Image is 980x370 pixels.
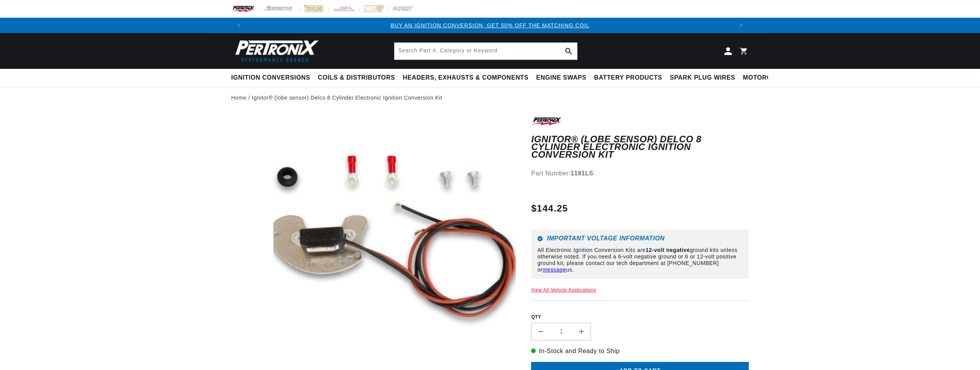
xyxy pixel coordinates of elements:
span: $144.25 [531,202,568,215]
summary: Headers, Exhausts & Components [399,69,532,87]
span: Coils & Distributors [318,74,395,82]
media-gallery: Gallery Viewer [231,116,516,362]
h1: Ignitor® (lobe sensor) Delco 8 Cylinder Electronic Ignition Conversion Kit [531,135,749,159]
button: Search Part #, Category or Keyword [560,43,577,60]
button: Translation missing: en.sections.announcements.previous_announcement [231,18,247,33]
p: In-Stock and Ready to Ship [531,346,749,356]
a: message [543,267,566,273]
a: Home [231,93,247,102]
div: 1 of 3 [247,21,733,30]
input: Search Part #, Category or Keyword [394,43,577,60]
img: Pertronix [231,38,319,64]
nav: breadcrumbs [231,93,749,102]
summary: Coils & Distributors [314,69,399,87]
div: Part Number: [531,168,749,178]
summary: Spark Plug Wires [666,69,739,87]
a: Ignitor® (lobe sensor) Delco 8 Cylinder Electronic Ignition Conversion Kit [252,93,442,102]
span: Ignition Conversions [231,74,310,82]
strong: 1181LS [571,170,594,177]
div: Announcement [247,21,733,30]
span: Battery Products [594,74,662,82]
a: View All Vehicle Applications [531,287,596,293]
strong: 12-volt negative [646,247,690,253]
p: All Electronic Ignition Conversion Kits are ground kits unless otherwise noted. If you need a 6-v... [537,247,743,273]
span: Headers, Exhausts & Components [403,74,528,82]
label: QTY [531,314,749,320]
summary: Battery Products [590,69,666,87]
summary: Ignition Conversions [231,69,314,87]
h6: Important Voltage Information [537,236,743,242]
span: Engine Swaps [536,74,586,82]
a: BUY AN IGNITION CONVERSION, GET 50% OFF THE MATCHING COIL [391,22,589,28]
slideshow-component: Translation missing: en.sections.announcements.announcement_bar [212,18,768,33]
span: Motorcycle [743,74,789,82]
span: Spark Plug Wires [670,74,735,82]
button: Translation missing: en.sections.announcements.next_announcement [733,18,749,33]
summary: Motorcycle [739,69,793,87]
summary: Engine Swaps [532,69,590,87]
